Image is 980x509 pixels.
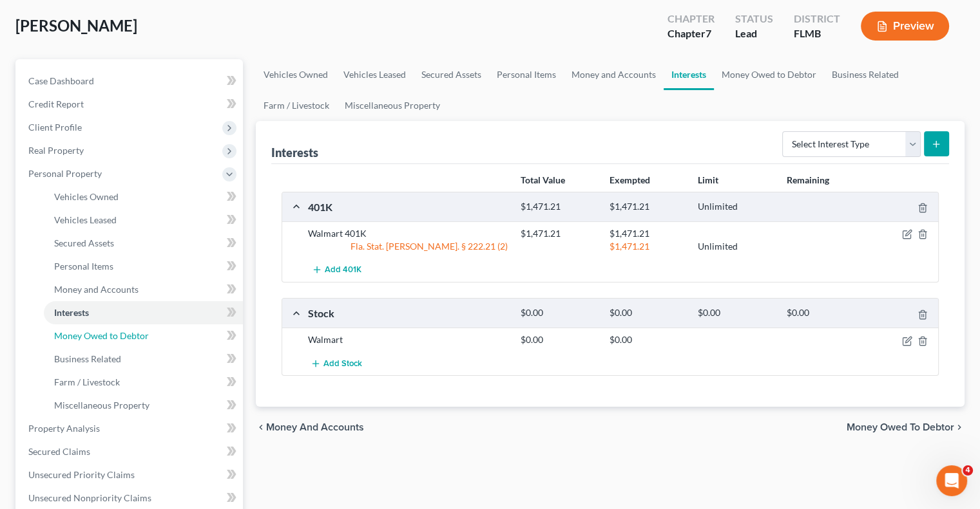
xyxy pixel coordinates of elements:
[266,422,364,432] span: Money and Accounts
[668,26,715,41] div: Chapter
[28,122,82,133] span: Client Profile
[54,400,149,411] span: Miscellaneous Property
[691,240,780,253] div: Unlimited
[54,353,121,364] span: Business Related
[414,59,489,90] a: Secured Assets
[18,463,243,486] a: Unsecured Priority Claims
[603,307,691,319] div: $0.00
[44,255,243,278] a: Personal Items
[564,59,664,90] a: Money and Accounts
[302,200,514,214] div: 401K
[794,26,840,41] div: FLMB
[514,333,602,346] div: $0.00
[271,145,318,160] div: Interests
[44,278,243,301] a: Money and Accounts
[54,307,89,318] span: Interests
[18,440,243,463] a: Secured Claims
[323,358,362,369] span: Add Stock
[28,145,84,156] span: Real Property
[714,59,824,90] a: Money Owed to Debtor
[18,93,243,116] a: Credit Report
[337,90,448,121] a: Miscellaneous Property
[610,174,650,185] strong: Exempted
[302,240,514,253] div: Fla. Stat. [PERSON_NAME]. § 222.21 (2)
[256,422,364,432] button: chevron_left Money and Accounts
[44,232,243,255] a: Secured Assets
[15,16,137,35] span: [PERSON_NAME]
[256,422,266,432] i: chevron_left
[954,422,965,432] i: chevron_right
[28,168,102,179] span: Personal Property
[514,307,602,319] div: $0.00
[706,27,711,39] span: 7
[691,201,780,213] div: Unlimited
[256,59,336,90] a: Vehicles Owned
[514,227,602,240] div: $1,471.21
[735,12,773,26] div: Status
[691,307,780,319] div: $0.00
[28,423,100,434] span: Property Analysis
[28,75,94,86] span: Case Dashboard
[18,417,243,440] a: Property Analysis
[44,301,243,324] a: Interests
[28,469,135,480] span: Unsecured Priority Claims
[54,261,113,272] span: Personal Items
[668,12,715,26] div: Chapter
[302,333,514,346] div: Walmart
[847,422,954,432] span: Money Owed to Debtor
[735,26,773,41] div: Lead
[44,185,243,208] a: Vehicles Owned
[794,12,840,26] div: District
[44,394,243,417] a: Miscellaneous Property
[489,59,564,90] a: Personal Items
[847,422,965,432] button: Money Owed to Debtor chevron_right
[54,376,120,387] span: Farm / Livestock
[780,307,869,319] div: $0.00
[861,12,949,41] button: Preview
[44,371,243,394] a: Farm / Livestock
[44,208,243,232] a: Vehicles Leased
[54,214,117,225] span: Vehicles Leased
[824,59,907,90] a: Business Related
[521,174,565,185] strong: Total Value
[44,324,243,347] a: Money Owed to Debtor
[336,59,414,90] a: Vehicles Leased
[54,237,114,248] span: Secured Assets
[787,174,829,185] strong: Remaining
[54,191,119,202] span: Vehicles Owned
[603,227,691,240] div: $1,471.21
[302,227,514,240] div: Walmart 401K
[325,265,361,275] span: Add 401K
[54,330,149,341] span: Money Owed to Debtor
[603,240,691,253] div: $1,471.21
[302,306,514,320] div: Stock
[256,90,337,121] a: Farm / Livestock
[28,492,151,503] span: Unsecured Nonpriority Claims
[603,333,691,346] div: $0.00
[698,174,718,185] strong: Limit
[664,59,714,90] a: Interests
[308,351,365,375] button: Add Stock
[308,258,365,282] button: Add 401K
[18,69,243,93] a: Case Dashboard
[28,98,84,109] span: Credit Report
[963,465,973,476] span: 4
[28,446,90,457] span: Secured Claims
[603,201,691,213] div: $1,471.21
[44,347,243,371] a: Business Related
[54,284,139,295] span: Money and Accounts
[936,465,967,496] iframe: Intercom live chat
[514,201,602,213] div: $1,471.21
